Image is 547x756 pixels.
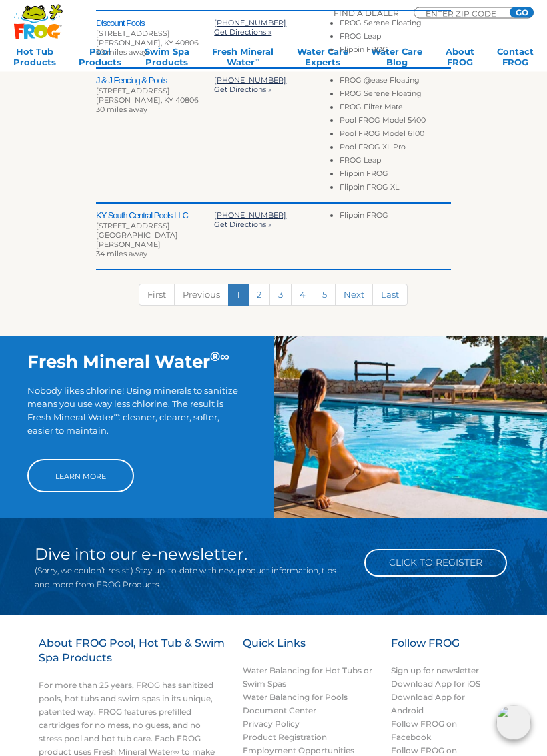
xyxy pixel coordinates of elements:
[446,46,474,73] a: AboutFROG
[214,76,286,85] a: [PHONE_NUMBER]
[228,284,249,306] a: 1
[340,116,451,129] li: Pool FROG Model 5400
[364,550,507,577] a: Click to Register
[340,103,451,116] li: FROG Filter Mate
[335,284,373,306] a: Next
[496,705,531,740] img: openIcon
[340,156,451,169] li: FROG Leap
[96,96,214,105] div: [PERSON_NAME], KY 40806
[96,87,214,96] div: [STREET_ADDRESS]
[269,284,292,306] a: 3
[214,211,286,220] a: [PHONE_NUMBER]
[27,384,246,446] p: Nobody likes chlorine! Using minerals to sanitize means you use way less chlorine. The result is ...
[214,85,271,95] a: Get Directions »
[174,284,229,306] a: Previous
[96,29,214,39] div: [STREET_ADDRESS]
[391,666,479,676] a: Sign up for newsletter
[340,45,451,59] li: Flippin FROG
[35,546,350,564] h2: Dive into our e-newsletter.
[13,46,56,73] a: Hot TubProducts
[243,719,300,729] a: Privacy Policy
[243,746,354,756] a: Employment Opportunities
[114,412,119,419] sup: ∞
[220,349,229,365] sup: ∞
[96,105,147,115] span: 30 miles away
[96,211,214,222] h2: KY South Central Pools LLC
[214,220,271,230] a: Get Directions »
[340,169,451,183] li: Flippin FROG
[96,48,147,57] span: 30 miles away
[340,143,451,156] li: Pool FROG XL Pro
[391,719,457,743] a: Follow FROG on Facebook
[273,336,547,518] img: img-truth-about-salt-fpo
[248,284,270,306] a: 2
[497,46,534,73] a: ContactFROG
[96,250,147,259] span: 34 miles away
[243,706,316,716] a: Document Center
[510,7,534,18] input: GO
[96,19,214,29] h2: Discount Pools
[340,211,451,224] li: Flippin FROG
[314,284,336,306] a: 5
[340,76,451,89] li: FROG @ease Floating
[39,637,225,679] h3: About FROG Pool, Hot Tub & Swim Spa Products
[243,637,380,665] h3: Quick Links
[243,666,372,689] a: Water Balancing for Hot Tubs or Swim Spas
[391,679,480,689] a: Download App for iOS
[214,28,271,37] a: Get Directions »
[96,76,214,87] h2: J & J Fencing & Pools
[96,222,214,231] div: [STREET_ADDRESS]
[391,693,465,716] a: Download App for Android
[96,39,214,48] div: [PERSON_NAME], KY 40806
[27,460,134,493] a: Learn More
[35,564,350,592] p: (Sorry, we couldn’t resist.) Stay up-to-date with new product information, tips and more from FRO...
[291,284,314,306] a: 4
[243,693,348,703] a: Water Balancing for Pools
[340,89,451,103] li: FROG Serene Floating
[391,637,498,665] h3: Follow FROG
[424,10,504,17] input: Zip Code Form
[340,129,451,143] li: Pool FROG Model 6100
[372,284,408,306] a: Last
[27,352,246,373] h2: Fresh Mineral Water
[340,32,451,45] li: FROG Leap
[214,19,286,28] a: [PHONE_NUMBER]
[139,284,175,306] a: First
[79,46,121,73] a: PoolProducts
[340,183,451,196] li: Flippin FROG XL
[210,349,220,365] sup: ®
[96,231,214,250] div: [GEOGRAPHIC_DATA][PERSON_NAME]
[340,19,451,32] li: FROG Serene Floating
[243,733,327,743] a: Product Registration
